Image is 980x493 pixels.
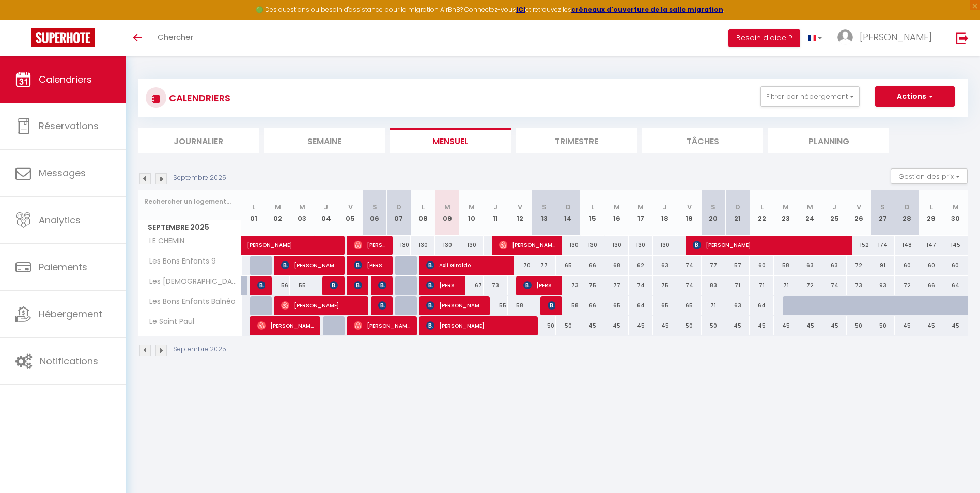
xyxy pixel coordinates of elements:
[426,275,459,295] span: [PERSON_NAME]
[580,190,604,236] th: 15
[571,5,723,14] a: créneaux d'ouverture de la salle migration
[891,168,968,184] button: Gestion des prix
[39,119,99,132] span: Réservations
[629,276,653,295] div: 74
[556,190,580,236] th: 14
[580,296,604,315] div: 66
[372,202,377,212] abbr: S
[847,316,871,335] div: 50
[459,276,484,295] div: 67
[387,190,411,236] th: 07
[760,202,764,212] abbr: L
[290,276,314,295] div: 55
[266,190,290,236] th: 02
[523,275,556,295] span: [PERSON_NAME]
[508,296,532,315] div: 58
[140,256,219,267] span: Les Bons Enfants 9
[40,355,98,367] span: Notifications
[387,236,411,255] div: 130
[252,202,255,212] abbr: L
[750,296,774,315] div: 64
[822,256,847,275] div: 63
[604,296,629,315] div: 65
[591,202,594,212] abbr: L
[426,296,483,315] span: [PERSON_NAME]
[857,202,861,212] abbr: V
[542,202,547,212] abbr: S
[725,296,750,315] div: 63
[532,190,556,236] th: 13
[299,202,305,212] abbr: M
[830,20,945,56] a: ... [PERSON_NAME]
[516,128,637,153] li: Trimestre
[363,190,387,236] th: 06
[604,256,629,275] div: 68
[875,86,955,107] button: Actions
[378,296,386,315] span: [PERSON_NAME]
[629,256,653,275] div: 62
[870,190,895,236] th: 27
[566,202,571,212] abbr: D
[837,29,853,45] img: ...
[774,276,798,295] div: 71
[281,296,362,315] span: [PERSON_NAME]
[919,236,943,255] div: 147
[687,202,692,212] abbr: V
[728,29,800,47] button: Besoin d'aide ?
[725,276,750,295] div: 71
[930,202,933,212] abbr: L
[629,236,653,255] div: 130
[354,255,386,275] span: [PERSON_NAME]
[807,202,813,212] abbr: M
[860,30,932,43] span: [PERSON_NAME]
[653,236,677,255] div: 130
[677,276,702,295] div: 74
[614,202,620,212] abbr: M
[677,256,702,275] div: 74
[469,202,475,212] abbr: M
[508,256,532,275] div: 70
[653,190,677,236] th: 18
[140,316,197,328] span: Le Saint Paul
[31,28,95,47] img: Super Booking
[774,316,798,335] div: 45
[750,276,774,295] div: 71
[750,256,774,275] div: 60
[242,236,266,255] a: [PERSON_NAME]
[396,202,401,212] abbr: D
[532,316,556,335] div: 50
[768,128,889,153] li: Planning
[484,190,508,236] th: 11
[629,316,653,335] div: 45
[422,202,425,212] abbr: L
[943,236,968,255] div: 145
[677,316,702,335] div: 50
[702,276,726,295] div: 83
[378,275,386,295] span: [PERSON_NAME]
[711,202,715,212] abbr: S
[798,316,822,335] div: 45
[783,202,789,212] abbr: M
[158,32,193,42] span: Chercher
[870,236,895,255] div: 174
[943,276,968,295] div: 64
[847,236,871,255] div: 152
[798,190,822,236] th: 24
[642,128,763,153] li: Tâches
[354,316,411,335] span: [PERSON_NAME]
[663,202,667,212] abbr: J
[702,256,726,275] div: 77
[257,275,266,295] span: [PERSON_NAME]
[774,256,798,275] div: 58
[330,275,338,295] span: [PERSON_NAME]
[702,190,726,236] th: 20
[880,202,885,212] abbr: S
[556,316,580,335] div: 50
[324,202,328,212] abbr: J
[895,190,919,236] th: 28
[895,256,919,275] div: 60
[150,20,201,56] a: Chercher
[870,316,895,335] div: 50
[173,173,226,183] p: Septembre 2025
